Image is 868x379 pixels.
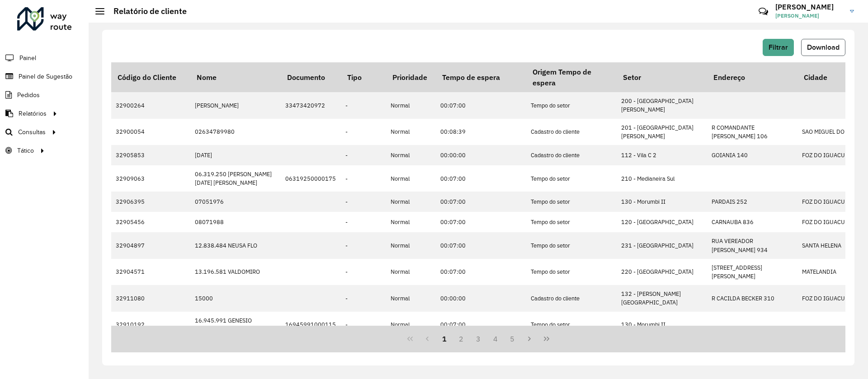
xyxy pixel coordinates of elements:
[487,330,504,347] button: 4
[341,312,386,338] td: -
[617,285,707,311] td: 132 - [PERSON_NAME][GEOGRAPHIC_DATA]
[436,165,526,192] td: 00:07:00
[707,285,797,311] td: R CACILDA BECKER 310
[526,285,617,311] td: Cadastro do cliente
[281,92,341,118] td: 33473420972
[436,232,526,258] td: 00:07:00
[341,119,386,145] td: -
[104,6,187,16] h2: Relatório de cliente
[111,192,190,212] td: 32906395
[617,165,707,192] td: 210 - Medianeira Sul
[190,119,281,145] td: 02634789980
[386,312,436,338] td: Normal
[436,285,526,311] td: 00:00:00
[617,312,707,338] td: 130 - Morumbi II
[707,232,797,258] td: RUA VEREADOR [PERSON_NAME] 934
[19,109,47,118] span: Relatórios
[617,145,707,165] td: 112 - Vila C 2
[617,212,707,232] td: 120 - [GEOGRAPHIC_DATA]
[190,312,281,338] td: 16.945.991 GENESIO VOLPATO
[617,259,707,285] td: 220 - [GEOGRAPHIC_DATA]
[341,92,386,118] td: -
[386,62,436,92] th: Prioridade
[281,165,341,192] td: 06319250000175
[526,192,617,212] td: Tempo do setor
[617,119,707,145] td: 201 - [GEOGRAPHIC_DATA][PERSON_NAME]
[436,192,526,212] td: 00:07:00
[281,312,341,338] td: 16945991000115
[111,312,190,338] td: 32910192
[707,192,797,212] td: PARDAIS 252
[18,127,46,137] span: Consultas
[190,145,281,165] td: [DATE]
[526,212,617,232] td: Tempo do setor
[341,165,386,192] td: -
[436,119,526,145] td: 00:08:39
[17,90,40,100] span: Pedidos
[190,212,281,232] td: 08071988
[190,232,281,258] td: 12.838.484 NEUSA FLO
[190,259,281,285] td: 13.196.581 VALDOMIRO
[470,330,487,347] button: 3
[19,72,72,81] span: Painel de Sugestão
[19,53,36,63] span: Painel
[526,312,617,338] td: Tempo do setor
[190,192,281,212] td: 07051976
[111,212,190,232] td: 32905456
[801,39,845,56] button: Download
[341,259,386,285] td: -
[386,165,436,192] td: Normal
[386,285,436,311] td: Normal
[526,62,617,92] th: Origem Tempo de espera
[707,62,797,92] th: Endereço
[190,285,281,311] td: 15000
[341,212,386,232] td: -
[453,330,470,347] button: 2
[807,43,840,51] span: Download
[436,62,526,92] th: Tempo de espera
[111,145,190,165] td: 32905853
[190,92,281,118] td: [PERSON_NAME]
[281,62,341,92] th: Documento
[538,330,555,347] button: Last Page
[341,232,386,258] td: -
[707,145,797,165] td: GOIANIA 140
[190,165,281,192] td: 06.319.250 [PERSON_NAME][DATE] [PERSON_NAME]
[617,62,707,92] th: Setor
[341,62,386,92] th: Tipo
[436,259,526,285] td: 00:07:00
[436,92,526,118] td: 00:07:00
[707,259,797,285] td: [STREET_ADDRESS][PERSON_NAME]
[504,330,521,347] button: 5
[526,259,617,285] td: Tempo do setor
[341,192,386,212] td: -
[111,259,190,285] td: 32904571
[769,43,788,51] span: Filtrar
[436,330,453,347] button: 1
[617,192,707,212] td: 130 - Morumbi II
[526,119,617,145] td: Cadastro do cliente
[526,165,617,192] td: Tempo do setor
[763,39,794,56] button: Filtrar
[436,145,526,165] td: 00:00:00
[386,119,436,145] td: Normal
[341,145,386,165] td: -
[386,92,436,118] td: Normal
[386,259,436,285] td: Normal
[775,12,843,20] span: [PERSON_NAME]
[190,62,281,92] th: Nome
[386,145,436,165] td: Normal
[707,119,797,145] td: R COMANDANTE [PERSON_NAME] 106
[111,232,190,258] td: 32904897
[526,232,617,258] td: Tempo do setor
[111,285,190,311] td: 32911080
[17,146,34,155] span: Tático
[617,92,707,118] td: 200 - [GEOGRAPHIC_DATA][PERSON_NAME]
[617,232,707,258] td: 231 - [GEOGRAPHIC_DATA]
[386,232,436,258] td: Normal
[526,92,617,118] td: Tempo do setor
[436,312,526,338] td: 00:07:00
[707,212,797,232] td: CARNAUBA 836
[521,330,538,347] button: Next Page
[386,212,436,232] td: Normal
